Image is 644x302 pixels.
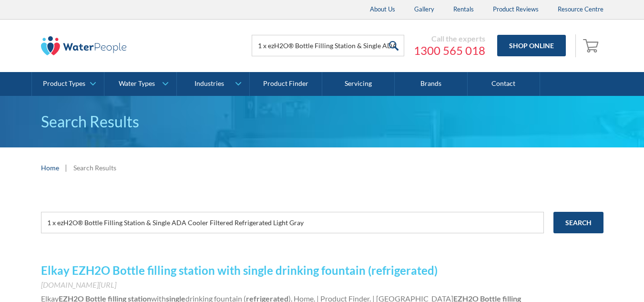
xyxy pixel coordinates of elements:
a: Home [41,163,59,173]
a: 1300 565 018 [414,43,485,58]
div: Search Results [73,163,116,173]
div: Product Types [43,80,85,88]
img: shopping cart [583,38,601,53]
input: Search products [252,35,404,56]
a: Elkay EZH2O Bottle filling station with single drinking fountain (refrigerated) [41,263,438,277]
a: Water Types [104,72,176,96]
div: [DOMAIN_NAME][URL] [41,279,603,291]
input: e.g. chilled water cooler [41,212,544,233]
div: Industries [194,80,224,88]
a: Industries [177,72,249,96]
div: | [64,162,69,173]
a: Servicing [322,72,395,96]
a: Brands [395,72,467,96]
input: Search [553,212,603,233]
img: The Water People [41,36,127,55]
h1: Search Results [41,110,603,133]
div: Call the experts [414,34,485,43]
div: Water Types [119,80,155,88]
a: Product Finder [250,72,322,96]
a: Contact [468,72,540,96]
a: Product Types [32,72,104,96]
a: Shop Online [497,35,566,56]
a: Open cart [581,34,603,57]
